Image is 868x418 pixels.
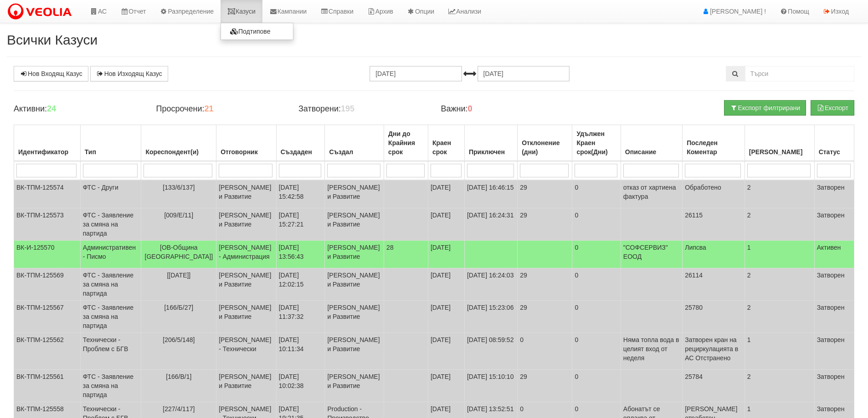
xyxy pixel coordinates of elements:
td: [PERSON_NAME] и Развитие [325,333,384,370]
td: Административен - Писмо [80,241,141,268]
td: [DATE] 11:37:32 [276,301,325,333]
td: Затворен [814,180,854,208]
button: Експорт филтрирани [724,100,806,116]
th: Кореспондент(и): No sort applied, activate to apply an ascending sort [141,125,216,161]
a: Нов Входящ Казус [14,66,88,81]
span: 26115 [685,212,703,219]
td: ВК-ТПМ-125574 [14,180,81,208]
td: ФТС - Заявление за смяна на партида [80,301,141,333]
th: Удължен Краен срок(Дни): No sort applied, activate to apply an ascending sort [572,125,621,161]
th: Последен Коментар: No sort applied, activate to apply an ascending sort [683,125,745,161]
b: 21 [204,104,213,113]
span: 25784 [685,373,703,380]
td: 2 [745,370,814,402]
td: 0 [572,370,621,402]
td: 0 [572,180,621,208]
td: 1 [745,241,814,268]
div: Последен Коментар [685,136,742,158]
td: [PERSON_NAME] и Развитие [325,370,384,402]
td: ВК-ТПМ-125567 [14,301,81,333]
td: ФТС - Други [80,180,141,208]
td: Технически - Проблем с БГВ [80,333,141,370]
th: Приключен: No sort applied, activate to apply an ascending sort [464,125,517,161]
td: Затворен [814,268,854,301]
td: [DATE] [428,268,464,301]
td: [DATE] 15:10:10 [464,370,517,402]
td: [PERSON_NAME] и Развитие [216,268,277,301]
th: Идентификатор: No sort applied, activate to apply an ascending sort [14,125,81,161]
td: 2 [745,180,814,208]
div: Отговорник [219,146,274,158]
div: Приключен [467,146,515,158]
th: Тип: No sort applied, activate to apply an ascending sort [80,125,141,161]
td: [PERSON_NAME] и Развитие [325,180,384,208]
td: [DATE] [428,333,464,370]
th: Отговорник: No sort applied, activate to apply an ascending sort [216,125,277,161]
div: Тип [83,146,139,158]
td: [DATE] 10:02:38 [276,370,325,402]
span: Затворен кран на рециркулацията в АС Отстранено [685,336,738,362]
th: Създаден: No sort applied, activate to apply an ascending sort [276,125,325,161]
td: ВК-ТПМ-125562 [14,333,81,370]
td: [DATE] 16:24:31 [464,208,517,241]
td: Затворен [814,333,854,370]
div: Удължен Краен срок(Дни) [575,127,618,158]
td: 0 [572,333,621,370]
h2: Всички Казуси [7,32,861,47]
td: 0 [572,208,621,241]
p: отказ от хартиена фактура [623,183,680,201]
p: Няма топла вода в целият вход от неделя [623,335,680,363]
td: [DATE] 16:24:03 [464,268,517,301]
th: Дни до Крайния срок: No sort applied, activate to apply an ascending sort [384,125,428,161]
div: [PERSON_NAME] [747,146,812,158]
td: [DATE] 16:46:15 [464,180,517,208]
td: ВК-ТПМ-125573 [14,208,81,241]
span: [166/Б/27] [164,304,193,311]
td: [DATE] [428,370,464,402]
span: Обработено [685,184,721,191]
td: [DATE] 10:11:34 [276,333,325,370]
td: ФТС - Заявление за смяна на партида [80,268,141,301]
td: ФТС - Заявление за смяна на партида [80,208,141,241]
td: [PERSON_NAME] - Администрация [216,241,277,268]
td: Затворен [814,370,854,402]
td: [DATE] [428,208,464,241]
div: Кореспондент(и) [144,146,214,158]
div: Дни до Крайния срок [386,127,426,158]
td: ВК-ТПМ-125561 [14,370,81,402]
div: Краен срок [431,136,462,158]
div: Статус [817,146,852,158]
td: 29 [518,268,572,301]
td: [PERSON_NAME] и Развитие [216,180,277,208]
td: [PERSON_NAME] - Технически [216,333,277,370]
td: 2 [745,268,814,301]
th: Описание: No sort applied, activate to apply an ascending sort [621,125,682,161]
th: Създал: No sort applied, activate to apply an ascending sort [325,125,384,161]
td: ФТС - Заявление за смяна на партида [80,370,141,402]
div: Отклонение (дни) [520,136,570,158]
span: [206/5/148] [163,336,195,343]
h4: Активни: [14,105,142,114]
td: 1 [745,333,814,370]
td: [PERSON_NAME] и Развитие [325,301,384,333]
div: Идентификатор [16,146,78,158]
td: [DATE] [428,241,464,268]
td: 2 [745,301,814,333]
span: 26114 [685,272,703,279]
td: [PERSON_NAME] и Развитие [216,370,277,402]
span: Липсва [685,244,706,251]
span: [009/Е/11] [164,212,193,219]
td: [DATE] 08:59:52 [464,333,517,370]
th: Краен срок: No sort applied, activate to apply an ascending sort [428,125,464,161]
td: [PERSON_NAME] и Развитие [325,268,384,301]
td: Затворен [814,301,854,333]
td: Затворен [814,208,854,241]
span: [166/В/1] [166,373,191,380]
td: [DATE] 13:56:43 [276,241,325,268]
a: Нов Изходящ Казус [90,66,168,81]
h4: Просрочени: [156,105,284,114]
span: [[DATE]] [167,272,190,279]
td: 29 [518,208,572,241]
td: 2 [745,208,814,241]
td: [PERSON_NAME] и Развитие [325,208,384,241]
